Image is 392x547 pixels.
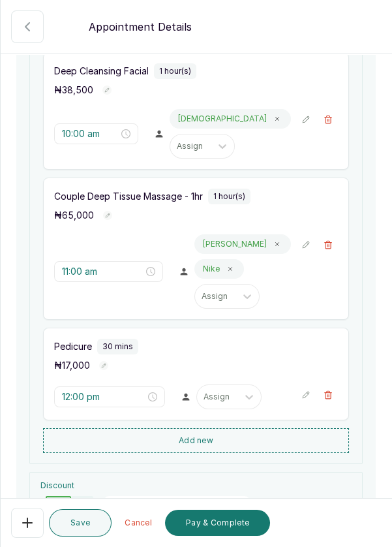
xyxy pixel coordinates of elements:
button: Save [49,509,112,537]
p: ₦ [54,209,94,222]
button: % [46,496,71,522]
p: ₦ [54,359,90,372]
p: Deep Cleansing Facial [54,65,149,78]
button: ₦ [71,496,93,520]
p: Appointment Details [89,19,192,35]
p: 30 mins [102,341,133,352]
button: Pay & Complete [165,510,270,536]
p: Couple Deep Tissue Massage - 1hr [54,190,203,203]
p: [DEMOGRAPHIC_DATA] [178,114,267,124]
p: ₦ [54,84,93,97]
p: Pedicure [54,340,92,353]
span: 65,000 [62,210,94,221]
input: Select time [62,264,143,279]
input: Select time [62,390,145,404]
p: 1 hour(s) [213,191,245,202]
span: 38,500 [62,84,93,95]
button: Cancel [117,510,160,536]
p: Discount [40,480,250,491]
span: 17,000 [62,360,90,371]
input: Select time [62,127,119,141]
p: [PERSON_NAME] [203,239,267,249]
p: Nike [203,264,220,274]
p: 1 hour(s) [159,66,191,76]
button: Add new [43,428,349,453]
